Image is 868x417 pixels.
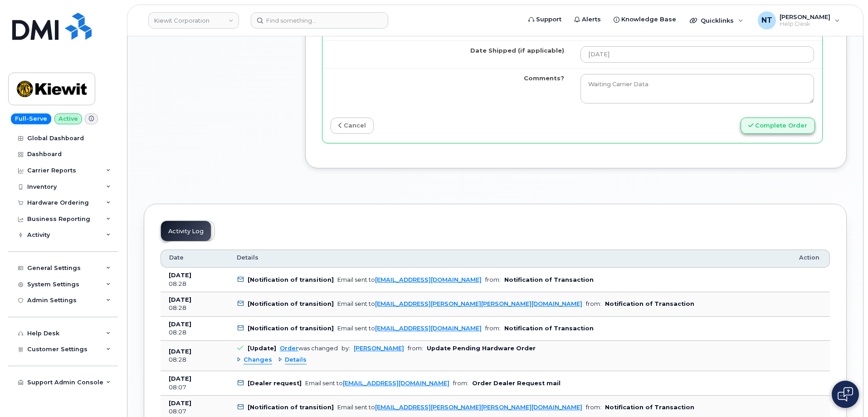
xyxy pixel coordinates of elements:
[169,383,220,392] div: 08:07
[791,250,830,268] th: Action
[427,345,536,352] b: Update Pending Hardware Order
[375,325,482,332] a: [EMAIL_ADDRESS][DOMAIN_NAME]
[248,404,334,411] b: [Notification of transition]
[453,380,468,387] span: from:
[248,345,276,352] b: [Update]
[148,12,239,29] a: Kiewit Corporation
[169,272,191,279] b: [DATE]
[285,356,307,364] span: Details
[337,404,582,411] div: Email sent to
[375,404,582,411] a: [EMAIL_ADDRESS][PERSON_NAME][PERSON_NAME][DOMAIN_NAME]
[280,345,298,352] a: Order
[741,118,815,134] button: Complete Order
[237,254,258,262] span: Details
[169,348,191,355] b: [DATE]
[337,276,482,283] div: Email sent to
[331,118,374,134] a: cancel
[761,15,772,26] span: NT
[248,276,334,283] b: [Notification of transition]
[375,276,482,283] a: [EMAIL_ADDRESS][DOMAIN_NAME]
[485,276,501,283] span: from:
[280,345,338,352] div: was changed
[607,10,683,29] a: Knowledge Base
[343,380,449,387] a: [EMAIL_ADDRESS][DOMAIN_NAME]
[169,296,191,303] b: [DATE]
[354,345,404,352] a: [PERSON_NAME]
[341,345,350,352] span: by:
[169,321,191,328] b: [DATE]
[408,345,423,352] span: from:
[536,15,561,24] span: Support
[780,20,830,28] span: Help Desk
[580,74,814,104] textarea: Waiting Carrier Data
[169,304,220,312] div: 08:28
[375,300,582,307] a: [EMAIL_ADDRESS][PERSON_NAME][PERSON_NAME][DOMAIN_NAME]
[248,380,302,387] b: [Dealer request]
[780,13,830,20] span: [PERSON_NAME]
[586,300,601,307] span: from:
[522,10,568,29] a: Support
[470,46,564,55] label: Date Shipped (if applicable)
[751,11,846,29] div: Nicholas Taylor
[169,254,184,262] span: Date
[169,280,220,288] div: 08:28
[251,12,388,29] input: Find something...
[524,74,564,83] label: Comments?
[169,329,220,337] div: 08:28
[838,387,853,402] img: Open chat
[621,15,676,24] span: Knowledge Base
[472,380,561,387] b: Order Dealer Request mail
[568,10,607,29] a: Alerts
[337,300,582,307] div: Email sent to
[605,300,694,307] b: Notification of Transaction
[504,325,594,332] b: Notification of Transaction
[169,375,191,382] b: [DATE]
[683,11,750,29] div: Quicklinks
[337,325,482,332] div: Email sent to
[701,17,734,24] span: Quicklinks
[169,400,191,407] b: [DATE]
[244,356,272,364] span: Changes
[305,380,449,387] div: Email sent to
[582,15,601,24] span: Alerts
[169,407,220,416] div: 08:07
[248,300,334,307] b: [Notification of transition]
[248,325,334,332] b: [Notification of transition]
[169,356,220,364] div: 08:28
[485,325,501,332] span: from:
[504,276,594,283] b: Notification of Transaction
[586,404,601,411] span: from:
[605,404,694,411] b: Notification of Transaction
